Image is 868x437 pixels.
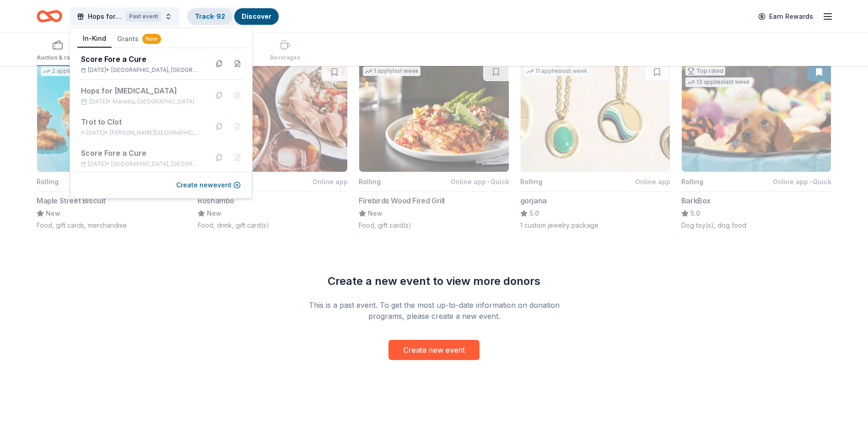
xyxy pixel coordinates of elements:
div: Trot to Clot [81,116,201,127]
button: In-Kind [77,30,112,48]
span: [PERSON_NAME][GEOGRAPHIC_DATA], [GEOGRAPHIC_DATA] [110,129,201,137]
div: Hops for [MEDICAL_DATA] [81,85,201,96]
div: Past event [126,11,161,22]
div: [DATE] • [81,129,201,137]
button: Create newevent [176,180,241,191]
button: Hops for [MEDICAL_DATA]Past event [70,7,179,26]
button: Track· 92Discover [187,7,280,26]
button: Create new event [388,340,480,360]
span: [GEOGRAPHIC_DATA], [GEOGRAPHIC_DATA] [111,160,201,168]
button: Image for Firebirds Wood Fired Grill1 applylast weekRollingOnline app•QuickFirebirds Wood Fired G... [359,62,509,230]
a: Track· 92 [195,12,225,20]
button: Image for gorjana11 applieslast weekRollingOnline appgorjana5.01 custom jewelry package [520,62,670,230]
span: [GEOGRAPHIC_DATA], [GEOGRAPHIC_DATA] [111,66,201,74]
button: Image for BarkBoxTop rated13 applieslast weekRollingOnline app•QuickBarkBox5.0Dog toy(s), dog food [681,62,831,230]
button: Image for RoshamboLocalRollingOnline appRoshamboNewFood, drink, gift card(s) [198,62,348,230]
span: Marietta, [GEOGRAPHIC_DATA] [113,98,194,105]
div: [DATE] • [81,98,201,105]
button: Image for Maple Street Biscuit2 applieslast weekRollingOnline app•QuickMaple Street BiscuitNewFoo... [37,62,187,230]
div: [DATE] • [81,66,201,74]
div: Create a new event to view more donors [302,274,566,289]
div: This is a past event. To get the most up-to-date information on donation programs, please create ... [302,300,566,322]
div: New [142,34,161,44]
a: Discover [242,12,271,20]
div: [DATE] • [81,160,201,168]
button: Grants [112,31,167,47]
a: Home [37,5,62,27]
div: Score Fore a Cure [81,54,201,65]
span: Hops for [MEDICAL_DATA] [88,11,122,22]
a: Earn Rewards [753,8,819,25]
div: Score Fore a Cure [81,147,201,158]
